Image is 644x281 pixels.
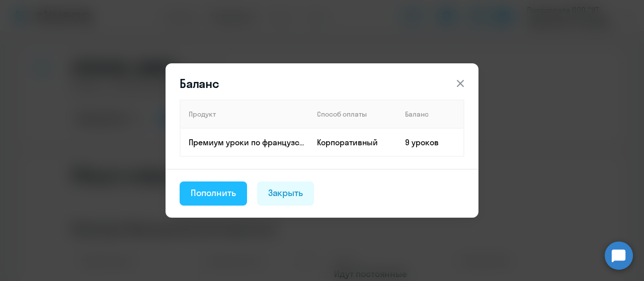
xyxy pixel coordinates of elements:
[191,186,236,200] div: Пополнить
[268,186,303,200] div: Закрыть
[257,181,314,206] button: Закрыть
[180,100,309,128] th: Продукт
[309,100,397,128] th: Способ оплаты
[397,128,464,156] td: 9 уроков
[180,181,247,206] button: Пополнить
[166,75,478,91] header: Баланс
[309,128,397,156] td: Корпоративный
[189,137,308,148] p: Премиум уроки по французскому языку для взрослых
[397,100,464,128] th: Баланс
